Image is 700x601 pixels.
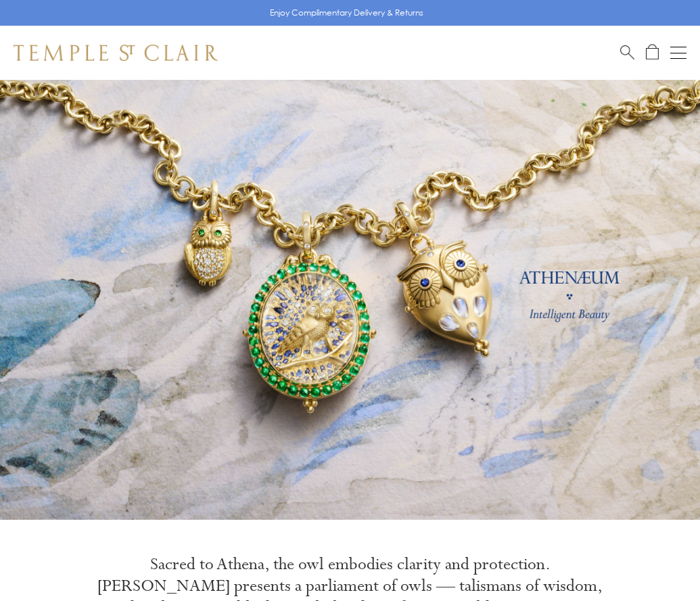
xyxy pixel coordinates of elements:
p: Enjoy Complimentary Delivery & Returns [270,6,423,20]
button: Open navigation [670,45,686,61]
a: Search [620,44,634,61]
img: Temple St. Clair [14,45,218,61]
a: Open Shopping Bag [646,44,659,61]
